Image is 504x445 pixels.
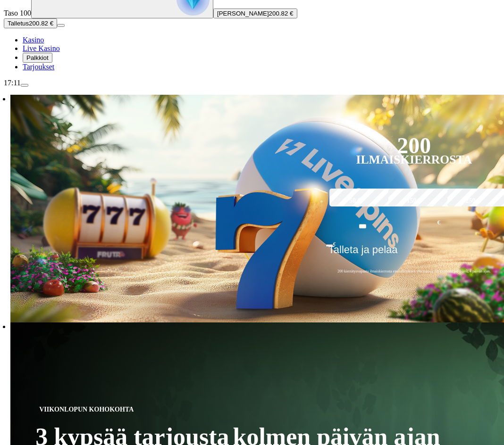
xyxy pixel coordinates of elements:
span: € [333,241,336,247]
span: [PERSON_NAME] [217,10,269,17]
button: [PERSON_NAME]200.82 € [213,8,297,18]
button: Talletusplus icon200.82 € [4,18,57,28]
label: 50 € [327,187,383,214]
a: diamond iconKasino [23,36,44,44]
span: Talleta ja pelaa [328,244,398,263]
button: reward iconPalkkiot [23,53,52,63]
span: 200.82 € [29,20,53,27]
a: gift-inverted iconTarjoukset [23,63,54,71]
span: 200.82 € [269,10,294,17]
span: Kasino [23,36,44,44]
span: Tarjoukset [23,63,54,71]
span: Talletus [8,20,29,27]
button: menu [57,24,65,27]
span: VIIKONLOPUN KOHOKOHTA [35,404,137,415]
span: 17:11 [4,79,21,87]
label: 250 € [445,187,501,214]
span: € [437,218,440,227]
span: Palkkiot [26,54,49,61]
div: Ilmaiskierrosta [356,154,472,165]
a: poker-chip iconLive Kasino [23,44,60,52]
span: Taso 100 [4,9,31,17]
div: 200 [397,140,431,151]
span: 200 kierrätysvapaata ilmaiskierrosta ensitalletuksen yhteydessä. 50 kierrosta per päivä, 4 päivän... [326,269,503,274]
button: Talleta ja pelaa [326,243,503,263]
label: 150 € [386,187,442,214]
button: menu [21,84,28,87]
span: Live Kasino [23,44,60,52]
